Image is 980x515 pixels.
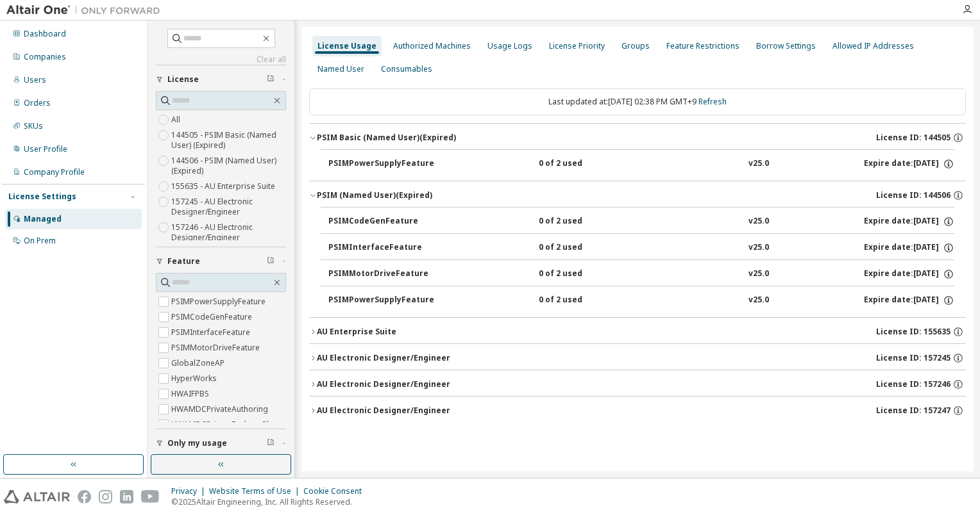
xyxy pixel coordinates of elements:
div: License Usage [317,41,376,51]
button: PSIMMotorDriveFeature0 of 2 usedv25.0Expire date:[DATE] [328,260,954,288]
span: License ID: 157245 [876,353,950,363]
a: Clear all [156,54,286,65]
button: License [156,65,286,94]
div: Orders [24,98,51,108]
span: License [167,74,199,85]
img: Altair One [6,4,167,17]
div: Last updated at: [DATE] 02:38 PM GMT+9 [309,88,966,115]
div: Named User [317,64,364,74]
div: Groups [621,41,650,51]
label: HWAMDCPrivateAuthoring [171,402,271,417]
div: AU Enterprise Suite [317,327,396,337]
div: 0 of 2 used [539,295,654,306]
div: Cookie Consent [303,486,369,496]
span: Clear filter [267,438,275,448]
div: Expire date: [DATE] [864,216,954,227]
div: v25.0 [748,268,769,280]
div: PSIMInterfaceFeature [328,242,444,254]
div: Company Profile [24,167,85,177]
button: Only my usage [156,429,286,457]
label: All [171,112,183,127]
div: On Prem [24,236,56,246]
button: PSIMInterfaceFeature0 of 2 usedv25.0Expire date:[DATE] [328,234,954,262]
button: AU Enterprise SuiteLicense ID: 155635 [309,318,966,346]
label: 144506 - PSIM (Named User) (Expired) [171,153,286,179]
div: SKUs [24,121,43,131]
label: 144505 - PSIM Basic (Named User) (Expired) [171,127,286,153]
div: Managed [24,214,62,224]
img: facebook.svg [78,490,91,503]
div: v25.0 [748,242,769,254]
div: Consumables [381,64,432,74]
button: PSIMPowerSupplyFeature0 of 2 usedv25.0Expire date:[DATE] [328,286,954,315]
div: Expire date: [DATE] [864,158,954,170]
div: Website Terms of Use [209,486,303,496]
div: v25.0 [748,216,769,227]
label: 157246 - AU Electronic Designer/Engineer [171,220,286,245]
div: PSIMMotorDriveFeature [328,268,444,280]
label: PSIMInterfaceFeature [171,325,253,340]
span: Clear filter [267,256,275,266]
div: AU Electronic Designer/Engineer [317,353,450,363]
div: v25.0 [748,295,769,306]
div: 0 of 2 used [539,268,654,280]
div: Allowed IP Addresses [832,41,914,51]
button: AU Electronic Designer/EngineerLicense ID: 157246 [309,370,966,398]
button: PSIMPowerSupplyFeature0 of 2 usedv25.0Expire date:[DATE] [328,150,954,178]
span: License ID: 155635 [876,327,950,337]
div: Borrow Settings [756,41,816,51]
div: License Settings [8,192,76,202]
div: PSIM Basic (Named User) (Expired) [317,133,456,143]
div: Users [24,75,46,85]
div: Authorized Machines [393,41,471,51]
div: Feature Restrictions [666,41,739,51]
button: PSIM Basic (Named User)(Expired)License ID: 144505 [309,124,966,152]
div: PSIMPowerSupplyFeature [328,158,444,170]
span: Feature [167,256,200,266]
img: instagram.svg [99,490,112,503]
div: Companies [24,52,66,62]
button: PSIM (Named User)(Expired)License ID: 144506 [309,181,966,209]
label: GlobalZoneAP [171,356,227,371]
img: altair_logo.svg [4,490,70,503]
label: PSIMPowerSupplyFeature [171,294,268,309]
label: PSIMMotorDriveFeature [171,340,262,356]
span: Only my usage [167,438,227,448]
span: License ID: 144505 [876,133,950,143]
div: Usage Logs [487,41,532,51]
button: Feature [156,247,286,275]
div: Dashboard [24,29,66,39]
label: HyperWorks [171,371,219,386]
div: Expire date: [DATE] [864,295,954,306]
a: Refresh [698,96,727,107]
div: 0 of 2 used [539,158,654,170]
label: HWAMDCPrivateExplorerPlus [171,417,280,432]
span: License ID: 157247 [876,405,950,416]
div: PSIMCodeGenFeature [328,216,444,227]
div: Expire date: [DATE] [864,268,954,280]
span: Clear filter [267,74,275,85]
label: 157245 - AU Electronic Designer/Engineer [171,194,286,220]
div: 0 of 2 used [539,216,654,227]
div: v25.0 [748,158,769,170]
label: PSIMCodeGenFeature [171,309,255,325]
img: youtube.svg [141,490,160,503]
label: HWAIFPBS [171,386,212,402]
button: AU Electronic Designer/EngineerLicense ID: 157245 [309,344,966,372]
label: 155635 - AU Enterprise Suite [171,179,278,194]
p: © 2025 Altair Engineering, Inc. All Rights Reserved. [171,496,369,507]
div: PSIMPowerSupplyFeature [328,295,444,306]
div: Privacy [171,486,209,496]
button: PSIMCodeGenFeature0 of 2 usedv25.0Expire date:[DATE] [328,208,954,236]
button: AU Electronic Designer/EngineerLicense ID: 157247 [309,396,966,425]
div: AU Electronic Designer/Engineer [317,405,450,416]
img: linkedin.svg [120,490,133,503]
span: License ID: 144506 [876,190,950,200]
span: License ID: 157246 [876,379,950,389]
div: License Priority [549,41,605,51]
div: Expire date: [DATE] [864,242,954,254]
div: PSIM (Named User) (Expired) [317,190,432,200]
div: 0 of 2 used [539,242,654,254]
div: AU Electronic Designer/Engineer [317,379,450,389]
div: User Profile [24,144,67,154]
